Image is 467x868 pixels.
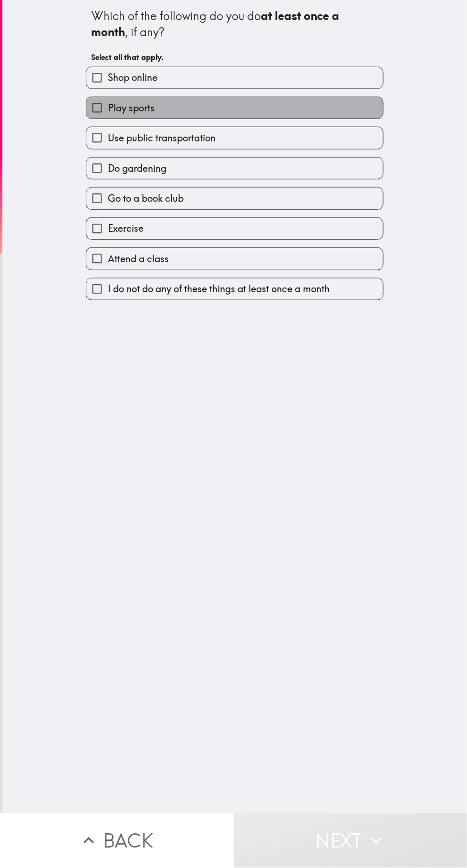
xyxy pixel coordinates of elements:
button: Play sports [86,97,383,118]
button: Exercise [86,218,383,239]
button: Use public transportation [86,127,383,148]
span: Shop online [108,71,157,84]
button: Do gardening [86,158,383,179]
span: Do gardening [108,162,166,175]
b: at least once a month [91,9,342,39]
button: Go to a book club [86,187,383,209]
span: Attend a class [108,252,169,266]
span: Use public transportation [108,131,216,145]
span: Go to a book club [108,192,184,205]
div: Which of the following do you do , if any? [91,8,378,40]
button: Shop online [86,67,383,89]
button: Attend a class [86,248,383,269]
span: Play sports [108,101,155,115]
h6: Select all that apply. [91,52,378,62]
span: I do not do any of these things at least once a month [108,282,330,296]
span: Exercise [108,222,144,235]
button: I do not do any of these things at least once a month [86,278,383,300]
